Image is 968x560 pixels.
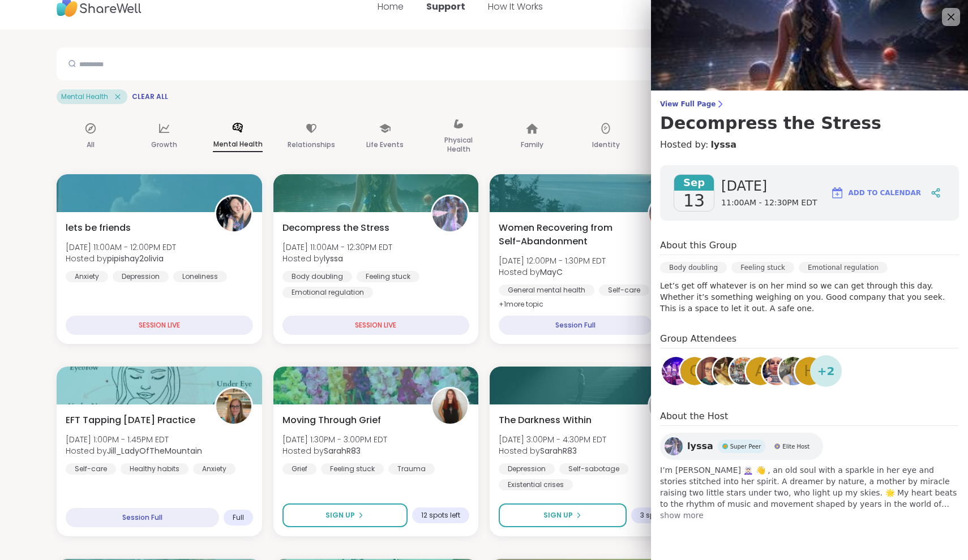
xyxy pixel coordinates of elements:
[282,271,352,282] div: Body doubling
[499,445,606,456] span: Hosted by
[662,357,690,385] img: Brandon84
[660,262,727,273] div: Body doubling
[665,437,683,455] img: lyssa
[282,434,387,445] span: [DATE] 1:30PM - 3:00PM EDT
[540,266,563,278] b: MayC
[121,463,189,475] div: Healthy habits
[499,479,573,490] div: Existential crises
[721,177,817,195] span: [DATE]
[213,137,263,152] p: Mental Health
[499,316,652,335] div: Session Full
[774,443,780,449] img: Elite Host
[87,138,95,152] p: All
[744,355,776,387] a: A
[683,191,705,211] span: 13
[728,355,760,387] a: Steven6560
[499,413,592,427] span: The Darkness Within
[282,221,389,235] span: Decompress the Stress
[660,280,959,314] p: Let’s get off whatever is on her mind so we can get through this day. Whether it’s something weig...
[282,242,392,253] span: [DATE] 11:00AM - 12:30PM EDT
[521,138,543,152] p: Family
[282,413,381,427] span: Moving Through Grief
[713,357,742,385] img: mrsperozek43
[660,464,959,510] span: I’m [PERSON_NAME] 🧝🏻‍♀️ 👋 , an old soul with a sparkle in her eye and stories stitched into her s...
[432,389,468,424] img: SarahR83
[325,510,355,520] span: Sign Up
[660,510,959,521] span: show more
[649,196,684,231] img: MayC
[282,253,392,264] span: Hosted by
[107,253,164,264] b: pipishay2olivia
[324,253,343,264] b: lyssa
[499,266,606,278] span: Hosted by
[799,262,888,273] div: Emotional regulation
[540,445,577,456] b: SarahR83
[366,138,404,152] p: Life Events
[357,271,419,282] div: Feeling stuck
[710,138,736,152] a: lyssa
[660,410,959,426] h4: About the Host
[282,316,470,335] div: SESSION LIVE
[66,434,202,445] span: [DATE] 1:00PM - 1:45PM EDT
[499,463,555,475] div: Depression
[640,511,677,520] span: 3 spots left
[649,389,684,424] img: SarahR83
[779,357,807,385] img: LynnLG
[61,92,108,101] span: Mental Health
[794,355,825,387] a: h
[113,271,169,282] div: Depression
[730,357,758,385] img: Steven6560
[173,271,227,282] div: Loneliness
[599,285,649,296] div: Self-care
[66,271,108,282] div: Anxiety
[817,363,835,380] span: + 2
[697,357,725,385] img: HeatherCM24
[66,463,116,475] div: Self-care
[324,445,361,456] b: SarahR83
[763,357,791,385] img: Lisa318
[66,445,202,456] span: Hosted by
[721,197,817,209] span: 11:00AM - 12:30PM EDT
[660,433,823,460] a: lyssalyssaSuper PeerSuper PeerElite HostElite Host
[660,100,959,109] span: View Full Page
[825,179,926,206] button: Add to Calendar
[731,262,794,273] div: Feeling stuck
[66,253,176,264] span: Hosted by
[499,255,606,266] span: [DATE] 12:00PM - 1:30PM EDT
[712,355,743,387] a: mrsperozek43
[66,221,131,235] span: lets be friends
[660,355,692,387] a: Brandon84
[755,360,765,382] span: A
[233,513,244,522] span: Full
[151,138,177,152] p: Growth
[660,138,959,152] h4: Hosted by:
[722,443,728,449] img: Super Peer
[730,442,761,451] span: Super Peer
[66,508,219,527] div: Session Full
[432,196,468,231] img: lyssa
[687,440,713,453] span: lyssa
[849,188,921,198] span: Add to Calendar
[499,221,635,248] span: Women Recovering from Self-Abandonment
[66,316,253,335] div: SESSION LIVE
[679,355,710,387] a: C
[689,360,700,382] span: C
[543,510,573,520] span: Sign Up
[132,92,168,101] span: Clear All
[388,463,435,475] div: Trauma
[660,239,736,252] h4: About this Group
[66,242,176,253] span: [DATE] 11:00AM - 12:00PM EDT
[674,175,714,191] span: Sep
[499,503,627,527] button: Sign Up
[592,138,620,152] p: Identity
[830,186,844,200] img: ShareWell Logomark
[559,463,628,475] div: Self-sabotage
[660,332,959,348] h4: Group Attendees
[321,463,384,475] div: Feeling stuck
[282,503,408,527] button: Sign Up
[660,100,959,133] a: View Full PageDecompress the Stress
[782,442,809,451] span: Elite Host
[66,413,195,427] span: EFT Tapping [DATE] Practice
[804,360,815,382] span: h
[216,196,251,231] img: pipishay2olivia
